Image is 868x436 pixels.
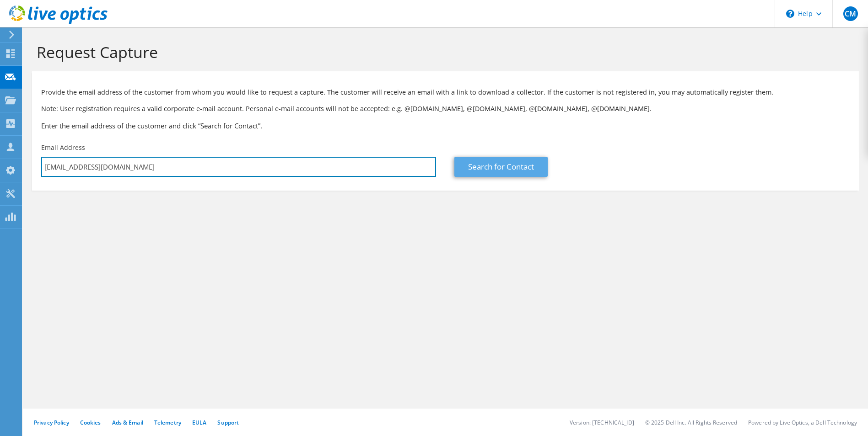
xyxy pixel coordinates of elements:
[843,6,858,21] span: CM
[41,121,850,131] h3: Enter the email address of the customer and click “Search for Contact”.
[454,157,548,177] a: Search for Contact
[80,419,101,426] a: Cookies
[112,419,143,426] a: Ads & Email
[41,143,85,152] label: Email Address
[41,87,850,97] p: Provide the email address of the customer from whom you would like to request a capture. The cust...
[34,419,69,426] a: Privacy Policy
[786,10,794,18] svg: \n
[748,419,857,426] li: Powered by Live Optics, a Dell Technology
[37,43,850,62] h1: Request Capture
[570,419,634,426] li: Version: [TECHNICAL_ID]
[154,419,181,426] a: Telemetry
[217,419,239,426] a: Support
[645,419,737,426] li: © 2025 Dell Inc. All Rights Reserved
[41,104,850,114] p: Note: User registration requires a valid corporate e-mail account. Personal e-mail accounts will ...
[192,419,206,426] a: EULA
